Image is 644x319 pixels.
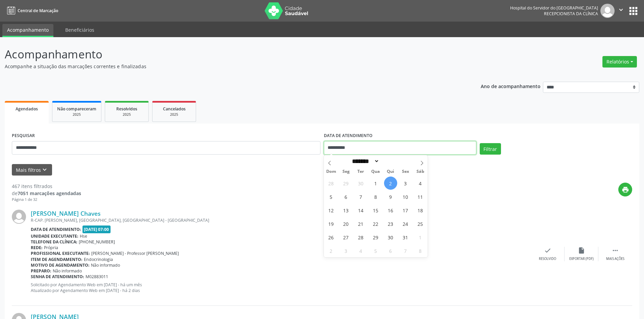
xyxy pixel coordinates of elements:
[414,177,427,190] span: Outubro 4, 2025
[325,204,338,217] span: Outubro 12, 2025
[369,231,382,244] span: Outubro 29, 2025
[399,231,412,244] span: Outubro 31, 2025
[116,106,137,112] span: Resolvidos
[31,233,78,239] b: Unidade executante:
[339,204,353,217] span: Outubro 13, 2025
[354,204,367,217] span: Outubro 14, 2025
[369,217,382,230] span: Outubro 22, 2025
[354,177,367,190] span: Setembro 30, 2025
[163,106,186,112] span: Cancelados
[2,24,53,37] a: Acompanhamento
[414,217,427,230] span: Outubro 25, 2025
[5,5,58,16] a: Central de Marcação
[12,210,26,224] img: img
[369,204,382,217] span: Outubro 15, 2025
[325,190,338,203] span: Outubro 5, 2025
[324,131,373,141] label: DATA DE ATENDIMENTO
[399,190,412,203] span: Outubro 10, 2025
[80,233,87,239] span: Hse
[12,190,81,197] div: de
[31,239,77,245] b: Telefone da clínica:
[617,6,625,14] i: 
[627,5,639,17] button: apps
[544,11,598,17] span: Recepcionista da clínica
[339,231,353,244] span: Outubro 27, 2025
[44,245,58,250] span: Própria
[510,5,598,11] div: Hospital do Servidor do [GEOGRAPHIC_DATA]
[57,106,96,112] span: Não compareceram
[612,247,619,254] i: 
[414,204,427,217] span: Outubro 18, 2025
[384,190,397,203] span: Outubro 9, 2025
[369,190,382,203] span: Outubro 8, 2025
[480,143,501,155] button: Filtrar
[12,131,35,141] label: PESQUISAR
[31,217,531,223] div: R-CAP. [PERSON_NAME], [GEOGRAPHIC_DATA], [GEOGRAPHIC_DATA] - [GEOGRAPHIC_DATA]
[82,225,111,233] span: [DATE] 07:00
[618,183,632,196] button: print
[41,166,48,174] i: keyboard_arrow_down
[31,282,531,293] p: Solicitado por Agendamento Web em [DATE] - há um mês Atualizado por Agendamento Web em [DATE] - h...
[157,112,191,117] div: 2025
[368,169,383,174] span: Qua
[61,24,99,36] a: Beneficiários
[413,169,428,174] span: Sáb
[325,231,338,244] span: Outubro 26, 2025
[414,244,427,257] span: Novembro 8, 2025
[544,247,551,254] i: check
[86,274,108,280] span: M02883011
[398,169,413,174] span: Sex
[5,46,449,63] p: Acompanhamento
[31,245,43,250] b: Rede:
[325,217,338,230] span: Outubro 19, 2025
[325,244,338,257] span: Novembro 2, 2025
[84,257,113,262] span: Endocrinologia
[354,231,367,244] span: Outubro 28, 2025
[384,177,397,190] span: Outubro 2, 2025
[31,257,82,262] b: Item de agendamento:
[384,231,397,244] span: Outubro 30, 2025
[354,190,367,203] span: Outubro 7, 2025
[31,262,90,268] b: Motivo de agendamento:
[79,239,115,245] span: [PHONE_NUMBER]
[622,186,629,193] i: print
[31,210,101,217] a: [PERSON_NAME] Chaves
[91,262,120,268] span: Não informado
[354,217,367,230] span: Outubro 21, 2025
[354,244,367,257] span: Novembro 4, 2025
[384,244,397,257] span: Novembro 6, 2025
[53,268,82,274] span: Não informado
[57,112,96,117] div: 2025
[384,204,397,217] span: Outubro 16, 2025
[339,177,353,190] span: Setembro 29, 2025
[379,158,402,165] input: Year
[353,169,368,174] span: Ter
[18,8,58,14] span: Central de Marcação
[5,63,449,70] p: Acompanhe a situação das marcações correntes e finalizadas
[414,231,427,244] span: Novembro 1, 2025
[324,169,339,174] span: Dom
[600,4,615,18] img: img
[399,217,412,230] span: Outubro 24, 2025
[350,158,380,165] select: Month
[615,4,627,18] button: 
[606,257,624,261] div: Mais ações
[12,164,52,176] button: Mais filtroskeyboard_arrow_down
[369,177,382,190] span: Outubro 1, 2025
[31,227,81,232] b: Data de atendimento:
[399,244,412,257] span: Novembro 7, 2025
[325,177,338,190] span: Setembro 28, 2025
[339,244,353,257] span: Novembro 3, 2025
[602,56,637,68] button: Relatórios
[569,257,594,261] div: Exportar (PDF)
[31,268,51,274] b: Preparo:
[399,177,412,190] span: Outubro 3, 2025
[339,190,353,203] span: Outubro 6, 2025
[384,217,397,230] span: Outubro 23, 2025
[339,217,353,230] span: Outubro 20, 2025
[91,250,179,256] span: [PERSON_NAME] - Professor [PERSON_NAME]
[399,204,412,217] span: Outubro 17, 2025
[383,169,398,174] span: Qui
[12,183,81,190] div: 467 itens filtrados
[110,112,144,117] div: 2025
